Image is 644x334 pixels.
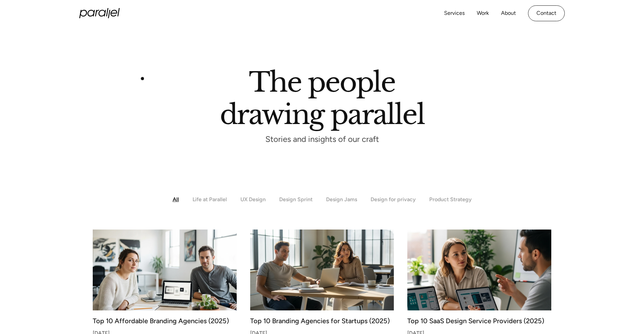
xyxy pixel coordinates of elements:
[528,5,565,21] a: Contact
[371,196,416,203] div: Design for privacy
[477,8,489,18] a: Work
[93,318,237,323] div: Top 10 Affordable Branding Agencies (2025)
[240,196,266,203] div: UX Design
[407,318,551,323] div: Top 10 SaaS Design Service Providers (2025)
[250,318,394,323] div: Top 10 Branding Agencies for Startups (2025)
[429,196,472,203] div: Product Strategy
[444,8,465,18] a: Services
[220,72,425,124] h1: The people drawing parallel
[279,196,313,203] div: Design Sprint
[193,196,227,203] div: Life at Parallel
[326,196,357,203] div: Design Jams
[265,136,379,144] p: Stories and insights of our craft
[173,196,179,203] div: All
[501,8,516,18] a: About
[79,8,120,18] a: home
